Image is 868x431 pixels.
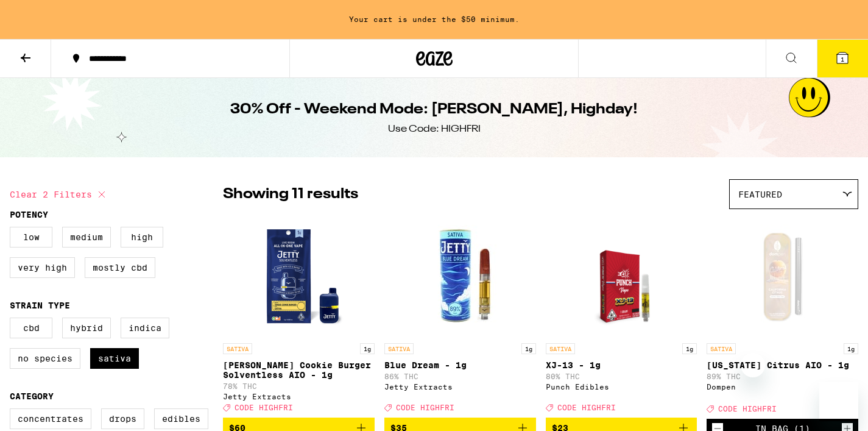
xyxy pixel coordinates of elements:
[235,404,293,411] span: CODE HIGHFRI
[10,179,109,210] button: Clear 2 filters
[817,40,868,77] button: 1
[707,383,858,391] div: Dompen
[10,257,75,278] label: Very High
[10,318,52,338] label: CBD
[384,383,536,391] div: Jetty Extracts
[121,227,163,248] label: High
[360,343,375,354] p: 1g
[223,360,375,380] p: [PERSON_NAME] Cookie Burger Solventless AIO - 1g
[396,404,454,411] span: CODE HIGHFRI
[223,343,252,354] p: SATIVA
[707,343,736,354] p: SATIVA
[682,343,697,354] p: 1g
[62,318,111,338] label: Hybrid
[121,318,169,338] label: Indica
[384,343,414,354] p: SATIVA
[238,215,359,337] img: Jetty Extracts - Tangie Cookie Burger Solventless AIO - 1g
[521,343,536,354] p: 1g
[738,190,782,199] span: Featured
[10,391,54,401] legend: Category
[707,372,858,380] p: 89% THC
[154,408,208,429] label: Edibles
[546,372,697,380] p: 80% THC
[741,353,765,377] iframe: Close message
[388,123,481,136] div: Use Code: HIGHFRI
[384,360,536,370] p: Blue Dream - 1g
[10,227,52,248] label: Low
[223,393,375,401] div: Jetty Extracts
[707,360,858,370] p: [US_STATE] Citrus AIO - 1g
[819,382,858,421] iframe: Button to launch messaging window
[10,348,80,369] label: No Species
[546,383,697,391] div: Punch Edibles
[574,215,668,337] img: Punch Edibles - XJ-13 - 1g
[844,343,858,354] p: 1g
[384,215,536,418] a: Open page for Blue Dream - 1g from Jetty Extracts
[384,372,536,380] p: 86% THC
[10,210,48,219] legend: Potency
[10,301,70,310] legend: Strain Type
[546,343,575,354] p: SATIVA
[223,184,358,205] p: Showing 11 results
[10,408,91,429] label: Concentrates
[230,99,638,120] h1: 30% Off - Weekend Mode: [PERSON_NAME], Highday!
[841,55,844,63] span: 1
[546,215,697,418] a: Open page for XJ-13 - 1g from Punch Edibles
[223,215,375,418] a: Open page for Tangie Cookie Burger Solventless AIO - 1g from Jetty Extracts
[223,382,375,390] p: 78% THC
[85,257,155,278] label: Mostly CBD
[718,405,777,413] span: CODE HIGHFRI
[90,348,139,369] label: Sativa
[101,408,144,429] label: Drops
[546,360,697,370] p: XJ-13 - 1g
[707,215,858,419] a: Open page for California Citrus AIO - 1g from Dompen
[62,227,111,248] label: Medium
[557,404,616,411] span: CODE HIGHFRI
[399,215,521,337] img: Jetty Extracts - Blue Dream - 1g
